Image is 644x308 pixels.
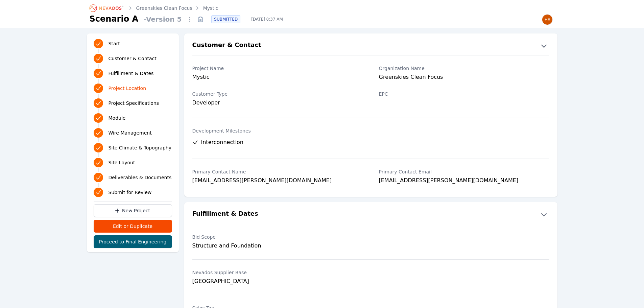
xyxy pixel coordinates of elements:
[192,99,363,107] div: Developer
[192,40,261,51] h2: Customer & Contact
[192,65,363,72] label: Project Name
[192,277,363,285] div: [GEOGRAPHIC_DATA]
[379,91,549,97] label: EPC
[109,55,157,62] span: Customer & Contact
[109,115,126,121] span: Module
[379,73,549,82] div: Greenskies Clean Focus
[109,100,159,106] span: Project Specifications
[192,73,363,82] div: Mystic
[109,129,152,136] span: Wire Management
[136,5,192,11] a: Greenskies Clean Focus
[203,5,218,11] a: Mystic
[192,269,363,276] label: Nevados Supplier Base
[109,40,120,47] span: Start
[94,204,172,217] a: New Project
[192,234,363,240] label: Bid Scope
[379,65,549,72] label: Organization Name
[184,40,557,51] button: Customer & Contact
[94,38,172,198] nav: Progress
[192,91,363,97] label: Customer Type
[379,168,549,175] label: Primary Contact Email
[109,174,172,181] span: Deliverables & Documents
[141,15,184,24] span: - Version 5
[109,70,154,77] span: Fulfillment & Dates
[542,14,553,25] img: Henar Luque
[379,176,549,186] div: [EMAIL_ADDRESS][PERSON_NAME][DOMAIN_NAME]
[211,15,240,23] div: SUBMITTED
[90,3,218,14] nav: Breadcrumb
[90,14,139,24] h1: Scenario A
[192,242,363,250] div: Structure and Foundation
[192,127,549,134] label: Development Milestones
[94,220,172,233] button: Edit or Duplicate
[192,176,363,186] div: [EMAIL_ADDRESS][PERSON_NAME][DOMAIN_NAME]
[109,159,135,166] span: Site Layout
[109,85,146,92] span: Project Location
[201,138,243,146] span: Interconnection
[246,17,288,22] span: [DATE] 8:37 AM
[109,189,152,196] span: Submit for Review
[94,235,172,248] button: Proceed to Final Engineering
[192,209,258,220] h2: Fulfillment & Dates
[192,168,363,175] label: Primary Contact Name
[109,144,171,151] span: Site Climate & Topography
[184,209,557,220] button: Fulfillment & Dates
